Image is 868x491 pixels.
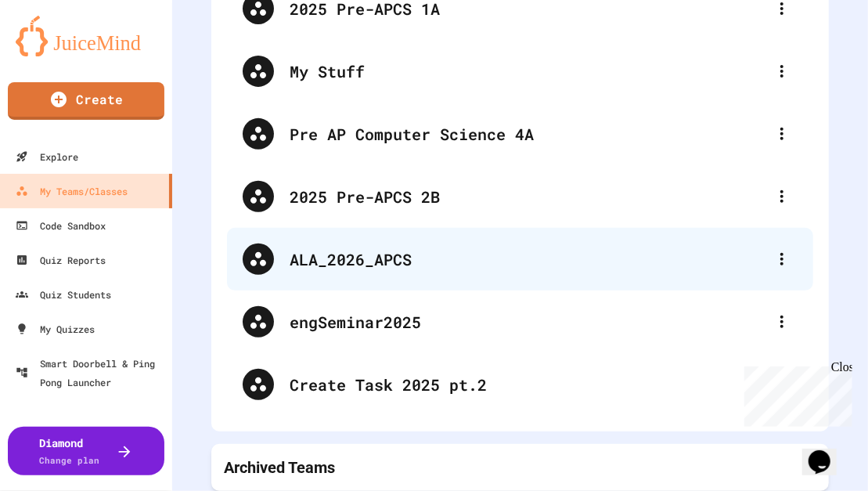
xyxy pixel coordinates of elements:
[227,353,813,416] div: Create Task 2025 pt.2
[16,16,157,56] img: logo-orange.svg
[290,247,766,271] div: ALA_2026_APCS
[227,165,813,228] div: 2025 Pre-APCS 2B
[738,360,852,427] iframe: chat widget
[227,40,813,103] div: My Stuff
[8,82,164,120] a: Create
[40,454,100,466] span: Change plan
[16,216,106,235] div: Code Sandbox
[6,6,108,99] div: Chat with us now!Close
[16,147,78,166] div: Explore
[8,427,164,475] button: DiamondChange plan
[290,310,766,334] div: engSeminar2025
[290,122,766,146] div: Pre AP Computer Science 4A
[227,291,813,353] div: engSeminar2025
[802,428,852,475] iframe: chat widget
[290,185,766,208] div: 2025 Pre-APCS 2B
[16,182,128,200] div: My Teams/Classes
[224,457,335,478] p: Archived Teams
[16,354,166,392] div: Smart Doorbell & Ping Pong Launcher
[16,285,111,304] div: Quiz Students
[227,103,813,165] div: Pre AP Computer Science 4A
[290,60,766,83] div: My Stuff
[290,373,798,396] div: Create Task 2025 pt.2
[16,320,95,338] div: My Quizzes
[227,228,813,291] div: ALA_2026_APCS
[16,251,106,269] div: Quiz Reports
[40,435,100,468] div: Diamond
